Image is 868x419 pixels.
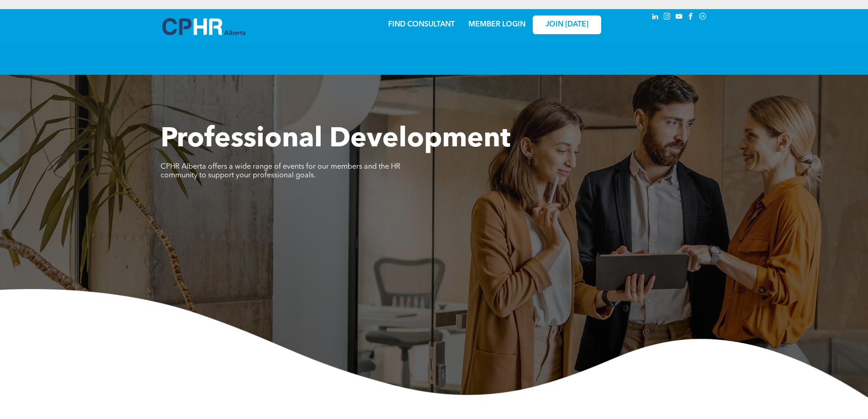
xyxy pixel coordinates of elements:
[388,21,455,28] a: FIND CONSULTANT
[650,11,660,24] a: linkedin
[162,18,245,35] img: A blue and white logo for cp alberta
[533,16,601,34] a: JOIN [DATE]
[546,21,588,29] span: JOIN [DATE]
[161,163,400,179] span: CPHR Alberta offers a wide range of events for our members and the HR community to support your p...
[686,11,696,24] a: facebook
[161,126,510,153] span: Professional Development
[674,11,684,24] a: youtube
[468,21,525,28] a: MEMBER LOGIN
[698,11,708,24] a: Social network
[662,11,672,24] a: instagram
